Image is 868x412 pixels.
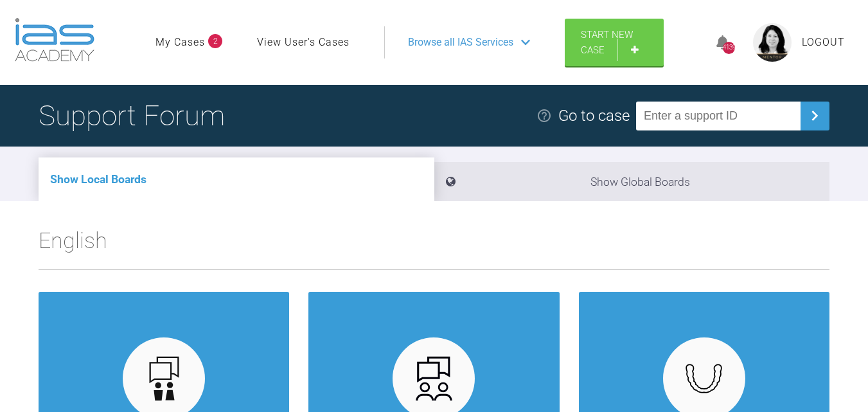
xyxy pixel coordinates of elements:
[155,34,205,51] a: My Cases
[636,102,801,130] input: Enter a support ID
[409,354,459,404] img: advanced.73cea251.svg
[39,223,829,269] h2: English
[257,34,350,51] a: View User's Cases
[753,23,792,62] img: profile.png
[802,34,845,51] a: Logout
[39,93,225,138] h1: Support Forum
[208,34,222,48] span: 2
[434,162,830,201] li: Show Global Boards
[565,19,664,66] a: Start New Case
[39,157,434,201] li: Show Local Boards
[139,354,189,404] img: default.3be3f38f.svg
[723,42,735,54] div: 4139
[15,18,94,62] img: logo-light.3e3ef733.png
[536,108,552,123] img: help.e70b9f3d.svg
[408,34,513,51] span: Browse all IAS Services
[581,29,633,56] span: Start New Case
[679,360,729,397] img: removables.927eaa4e.svg
[804,105,825,126] img: chevronRight.28bd32b0.svg
[558,103,630,128] div: Go to case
